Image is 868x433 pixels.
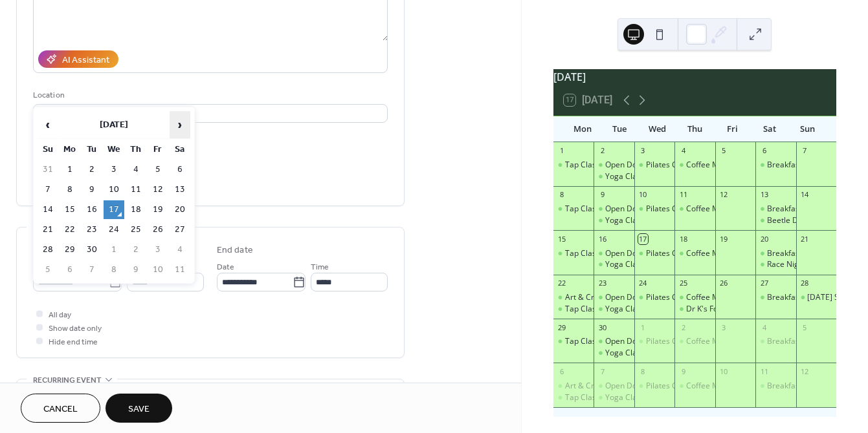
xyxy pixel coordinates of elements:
[148,160,168,179] td: 5
[674,381,715,392] div: Coffee Morning
[60,240,80,259] td: 29
[594,204,634,215] div: Open Door
[594,392,634,403] div: Yoga Class
[755,204,796,215] div: Breakfast Club
[21,394,100,423] a: Cancel
[170,260,190,279] td: 11
[605,392,645,403] div: Yoga Class
[755,381,796,392] div: Breakfast Club
[38,240,58,259] td: 28
[796,292,836,303] div: Harvest Festival Service & Lunch 9.30 & 12.30
[43,403,78,416] span: Cancel
[597,279,607,288] div: 23
[634,381,674,392] div: Pilates Class
[553,304,594,315] div: Tap Class
[767,336,820,347] div: Breakfast Club
[60,160,80,179] td: 1
[126,200,146,219] td: 18
[678,146,688,156] div: 4
[759,146,769,156] div: 6
[148,220,168,239] td: 26
[170,160,190,179] td: 6
[719,322,729,332] div: 3
[719,279,729,288] div: 26
[148,140,168,159] th: Fr
[605,204,645,215] div: Open Door
[597,234,607,244] div: 16
[788,116,826,142] div: Sun
[767,259,806,270] div: Race Night
[594,292,634,303] div: Open Door
[646,248,691,259] div: Pilates Class
[49,308,71,322] span: All day
[170,220,190,239] td: 27
[759,322,769,332] div: 4
[719,234,729,244] div: 19
[126,260,146,279] td: 9
[148,240,168,259] td: 3
[713,116,751,142] div: Fri
[759,279,769,288] div: 27
[82,160,102,179] td: 2
[686,336,742,347] div: Coffee Morning
[759,190,769,200] div: 13
[553,381,594,392] div: Art & Craft Club
[594,248,634,259] div: Open Door
[800,279,810,288] div: 28
[60,220,80,239] td: 22
[217,244,253,257] div: End date
[605,160,645,171] div: Open Door
[82,140,102,159] th: Tu
[557,366,567,376] div: 6
[719,190,729,200] div: 12
[638,322,648,332] div: 1
[674,204,715,215] div: Coffee Morning
[601,116,639,142] div: Tue
[82,260,102,279] td: 7
[565,160,600,171] div: Tap Class
[678,322,688,332] div: 2
[62,54,109,67] div: AI Assistant
[126,180,146,199] td: 11
[800,322,810,332] div: 5
[565,292,622,303] div: Art & Craft Club
[674,304,715,315] div: Dr K's Focus Session Joint Pain
[646,292,691,303] div: Pilates Class
[553,336,594,347] div: Tap Class
[634,204,674,215] div: Pilates Class
[755,160,796,171] div: Breakfast Club
[767,248,820,259] div: Breakfast Club
[767,381,820,392] div: Breakfast Club
[557,322,567,332] div: 29
[594,160,634,171] div: Open Door
[38,260,58,279] td: 5
[594,336,634,347] div: Open Door
[800,366,810,376] div: 12
[605,171,645,182] div: Yoga Class
[767,292,820,303] div: Breakfast Club
[594,381,634,392] div: Open Door
[104,200,124,219] td: 17
[565,204,600,215] div: Tap Class
[678,366,688,376] div: 9
[638,116,676,142] div: Wed
[553,248,594,259] div: Tap Class
[60,260,80,279] td: 6
[674,336,715,347] div: Coffee Morning
[565,336,600,347] div: Tap Class
[564,116,601,142] div: Mon
[605,348,645,359] div: Yoga Class
[605,336,645,347] div: Open Door
[634,248,674,259] div: Pilates Class
[800,190,810,200] div: 14
[311,260,329,274] span: Time
[594,348,634,359] div: Yoga Class
[638,279,648,288] div: 24
[82,240,102,259] td: 30
[646,381,691,392] div: Pilates Class
[605,259,645,270] div: Yoga Class
[646,160,691,171] div: Pilates Class
[686,381,742,392] div: Coffee Morning
[634,336,674,347] div: Pilates Class
[767,160,820,171] div: Breakfast Club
